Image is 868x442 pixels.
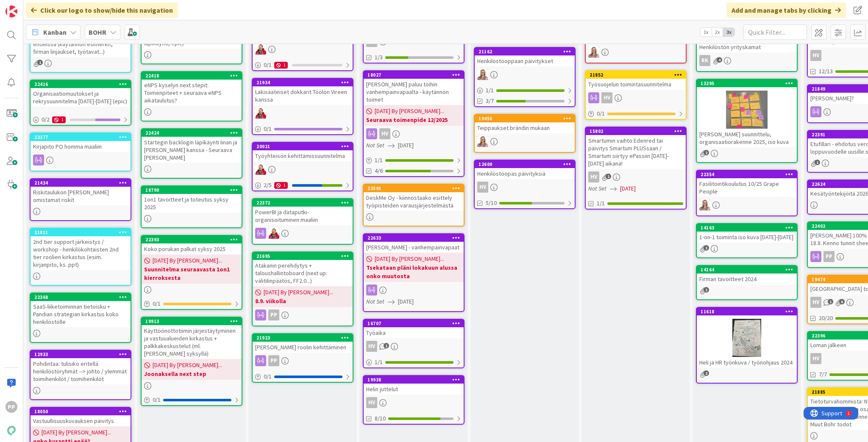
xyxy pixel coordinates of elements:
div: 18790 [145,187,242,193]
i: Not Set [366,298,384,305]
div: 21434Riskitaulukon [PERSON_NAME] omistamat riskit [31,179,131,205]
span: 1 [704,287,709,293]
div: 15802 [590,128,686,134]
div: 21852 [586,71,686,79]
div: Kirjapito PO homma maaliin [31,141,131,152]
a: 11618Heli ja HR työnkuva / työnohjaus 2024 [696,307,798,384]
div: 141631-on-1 toiminta iso kuva [DATE]-[DATE] [697,224,797,243]
span: 0 / 1 [264,61,272,69]
img: IH [477,69,488,80]
div: 21811 [34,229,131,235]
div: 13295 [697,80,797,87]
a: 19938Helin juttelutHV8/10 [363,375,465,425]
div: 1 [52,116,66,123]
div: 15802 [586,127,686,135]
a: 21923[PERSON_NAME] roolin kehittäminenPP0/1 [252,333,353,383]
div: 1on1 tavoitteet ja toteutus syksy 2025 [142,194,242,213]
div: 21434 [34,180,131,186]
div: PP [253,355,353,366]
a: 14164Firman tavoitteet 2024 [696,265,798,300]
div: 0/1 [253,124,353,134]
div: Firman tavoitteet 2024 [697,273,797,285]
div: IH [586,47,686,58]
div: 21934Lakisääteiset dokkarit Töölön Vireen kanssa [253,79,353,105]
div: 15802Smartumin vaihto Edenred tai päivitys Smartum PLUSsaan / Smartum siirtyy ePassiin [DATE]-[DA... [586,127,686,169]
span: 0 / 1 [153,299,161,308]
b: Tsekataan pläni lokakuun alussa onko muutosta [366,263,461,280]
div: Smartumin vaihto Edenred tai päivitys Smartum PLUSsaan / Smartum siirtyy ePassiin [DATE]-[DATE] a... [586,135,686,169]
div: 22377 [34,134,131,140]
div: 0/1 [142,395,242,405]
div: HV [364,341,464,352]
span: [DATE] By [PERSON_NAME]... [153,256,222,265]
img: IH [699,199,710,210]
div: 21923 [256,335,353,341]
span: 0 / 1 [264,124,272,133]
span: 4 [717,57,722,63]
a: 21695Atakanin perehdytys + taloushallintoboard (next up: välitilinpäätös, FF2.0...)[DATE] By [PER... [252,251,353,326]
div: 22354Fasilitointikoulutus 10/25 Grape People [697,171,797,197]
a: 22372PowerBI ja dataputki-organisoituminen maaliinJS [252,198,353,245]
a: 21434Riskitaulukon [PERSON_NAME] omistamat riskit [30,178,131,221]
div: 22372 [253,199,353,207]
div: 22595 [367,185,464,191]
span: 0 / 1 [264,372,272,381]
span: [DATE] By [PERSON_NAME]... [153,361,222,370]
div: 18027 [364,71,464,79]
div: 22354 [697,171,797,178]
div: 22368SaaS-liiketoiminnan tietoisku + Pandian strategian kirkastus koko henkilöstölle [31,293,131,327]
div: 21162Henkilöstöoppaan päivitykset [475,48,575,66]
div: Organisaatiomuutokset ja rekrysuunnitelma [DATE]-[DATE] (epic) [31,88,131,107]
span: 1 [828,299,833,304]
div: 2/51 [253,180,353,191]
div: 19456Teippaukset brändin mukaan [475,115,575,133]
a: 141631-on-1 toiminta iso kuva [DATE]-[DATE] [696,223,798,258]
b: Seuraava toimenpide 12/2025 [366,116,461,124]
div: 2nd tier support järkeistys / workshop - henkilökohtaisten 2nd tier roolien kirkastus (esim. kirj... [31,236,131,270]
a: Levi S25IH [585,25,687,64]
div: 13295[PERSON_NAME] suunnittelu, organisaatiorakenne 2025, iso kuva [697,80,797,147]
div: [PERSON_NAME] paluu töihin vanhempainvapaalta - käytännön toimet [364,79,464,105]
img: JS [255,164,266,175]
a: 19456Teippaukset brändin mukaanIH [474,114,576,153]
img: JS [268,228,279,239]
span: 1 / 1 [486,86,494,95]
div: HV [475,182,575,193]
span: 2 [704,370,709,376]
div: 22393 [145,237,242,243]
div: Työsuojelun toimintasuunnitelma [586,79,686,90]
div: PP [268,309,279,320]
div: 19913 [142,318,242,325]
div: 20021Työyhteisön kehittämissuunnitelma [253,143,353,161]
div: 12933 [31,351,131,358]
a: 22424Startegin backlogin läpikäynti Iinan ja [PERSON_NAME] kanssa - Seuraava [PERSON_NAME] [141,128,242,179]
div: 14163 [697,224,797,232]
a: 12933Pohdintaa: tulisiko eritellä henkilöstöryhmät --> johto / ylemmät toimihenkilöt / toimihenkilöt [30,350,131,400]
span: 1 [815,160,820,165]
span: 4/6 [375,166,383,175]
span: 1 [606,174,611,179]
span: 2 [704,150,709,155]
span: 5/10 [486,199,497,207]
div: Arvot: Esillä pitäminen, esim. stage endeissä (käytännön esimerkit, firman linjaukset, työtavat...) [31,31,131,57]
div: 12933 [34,351,131,357]
div: DeskMe Oy - kiinnostaako esittely työpisteiden varausjärjestelmästä [364,192,464,211]
div: Käyttöönottotiimin järjestäytyminen ja vastuualueiden kirkastus + palkkakeskustelut (ml. [PERSON_... [142,325,242,359]
a: 22633[PERSON_NAME] - vanhempainvapaat[DATE] By [PERSON_NAME]...Tsekataan pläni lokakuun alussa on... [363,233,465,312]
div: 18027[PERSON_NAME] paluu töihin vanhempainvapaalta - käytännön toimet [364,71,464,105]
div: 18790 [142,186,242,194]
a: 22377Kirjapito PO homma maaliin [30,133,131,171]
b: BOHR [89,28,106,36]
div: 22633[PERSON_NAME] - vanhempainvapaat [364,234,464,253]
div: Heli ja HR työnkuva / työnohjaus 2024 [697,357,797,368]
div: Työyhteisön kehittämissuunnitelma [253,150,353,161]
div: 21695 [256,253,353,259]
a: 15802Smartumin vaihto Edenred tai päivitys Smartum PLUSsaan / Smartum siirtyy ePassiin [DATE]-[DA... [585,127,687,210]
div: 0/1 [586,108,686,119]
div: 1 [274,62,288,69]
div: 22418 [142,72,242,80]
div: 22633 [367,235,464,241]
a: 22393Koko porukan palkat syksy 2025[DATE] By [PERSON_NAME]...Suunnitelma seuraavasta 1on1 kierrok... [141,235,242,310]
div: 19938 [364,376,464,384]
div: 11618 [701,309,797,315]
